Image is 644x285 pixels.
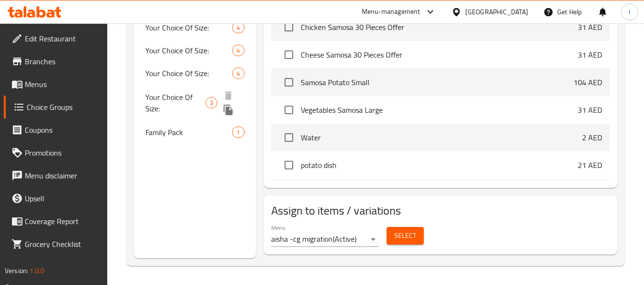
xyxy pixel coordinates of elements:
[271,203,610,218] h2: Assign to items / variations
[25,238,100,250] span: Grocery Checklist
[30,265,44,277] span: 1.0.0
[25,216,100,227] span: Coverage Report
[4,187,108,210] a: Upsell
[4,96,108,118] a: Choice Groups
[301,77,573,88] span: Samosa Potato Small
[4,164,108,187] a: Menu disclaimer
[301,21,578,33] span: Chicken Samosa 30 Pieces Offer
[233,46,244,55] span: 4
[205,97,217,108] div: Choices
[578,21,602,33] p: 31 AED
[134,16,256,39] div: Your Choice Of Size:4
[301,104,578,116] span: Vegetables Samosa Large
[5,265,28,277] span: Version:
[232,68,244,79] div: Choices
[145,91,205,114] span: Your Choice Of Size:
[25,170,100,181] span: Menu disclaimer
[25,193,100,204] span: Upsell
[582,132,602,143] p: 2 AED
[145,22,232,33] span: Your Choice Of Size:
[279,100,299,120] span: Select choice
[279,72,299,92] span: Select choice
[145,45,232,56] span: Your Choice Of Size:
[232,127,244,138] div: Choices
[232,22,244,33] div: Choices
[4,233,108,256] a: Grocery Checklist
[25,56,100,67] span: Branches
[233,69,244,78] span: 4
[27,101,100,113] span: Choice Groups
[279,45,299,65] span: Select choice
[578,159,602,171] p: 21 AED
[4,73,108,96] a: Menus
[206,98,217,108] span: 3
[4,27,108,50] a: Edit Restaurant
[145,127,232,138] span: Family Pack
[25,147,100,158] span: Promotions
[232,45,244,56] div: Choices
[4,50,108,73] a: Branches
[4,141,108,164] a: Promotions
[387,227,424,245] button: Select
[4,210,108,233] a: Coverage Report
[233,128,244,137] span: 1
[573,77,602,88] p: 104 AED
[362,6,420,18] div: Menu-management
[233,23,244,32] span: 4
[279,155,299,175] span: Select choice
[134,85,256,121] div: Your Choice Of Size:3deleteduplicate
[134,121,256,144] div: Family Pack1
[25,124,100,136] span: Coupons
[578,104,602,116] p: 31 AED
[271,225,285,231] label: Menu
[578,49,602,60] p: 31 AED
[271,232,379,247] div: aisha -cg migration(Active)
[25,33,100,44] span: Edit Restaurant
[145,68,232,79] span: Your Choice Of Size:
[301,159,578,171] span: potato dish
[25,79,100,90] span: Menus
[301,49,578,60] span: Cheese Samosa 30 Pieces Offer
[134,39,256,62] div: Your Choice Of Size:4
[221,103,235,117] button: duplicate
[221,88,235,103] button: delete
[465,7,528,17] div: [GEOGRAPHIC_DATA]
[629,7,630,17] span: l
[301,132,582,143] span: Water
[279,128,299,147] span: Select choice
[134,62,256,85] div: Your Choice Of Size:4
[394,230,416,242] span: Select
[4,118,108,141] a: Coupons
[279,17,299,37] span: Select choice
